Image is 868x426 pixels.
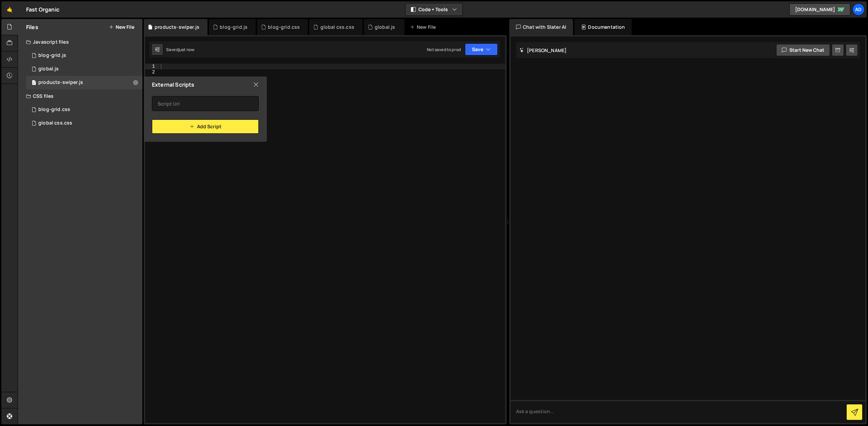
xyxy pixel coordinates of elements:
input: Script Url [152,96,259,111]
button: Add Script [152,119,259,134]
button: Save [465,43,498,55]
div: 17318/48331.css [26,103,142,116]
button: Code + Tools [406,3,462,16]
span: 1 [32,81,36,86]
div: global css.css [320,24,354,30]
button: New File [109,24,134,30]
div: CSS files [18,89,142,103]
div: blog-grid.css [268,24,300,30]
div: 2 [145,69,159,75]
div: Not saved to prod [427,47,461,52]
div: blog-grid.js [220,24,248,30]
h2: Files [26,23,38,31]
div: just now [178,47,194,52]
div: 17318/48055.js [26,62,142,76]
div: products-swiper.js [38,80,83,86]
div: 17318/48054.css [26,116,142,130]
div: New File [410,24,438,30]
h2: [PERSON_NAME] [519,47,567,53]
div: blog-grid.js [38,52,66,59]
div: 17318/48332.js [26,49,142,62]
button: Start new chat [776,44,830,56]
div: global.js [375,24,395,30]
div: 17318/48398.js [26,76,142,89]
div: Javascript files [18,35,142,49]
a: [DOMAIN_NAME] [789,3,850,16]
div: Documentation [574,19,632,35]
div: global.js [38,66,59,72]
a: 🤙 [1,1,18,18]
div: Fast Organic [26,5,59,14]
div: Chat with Slater AI [509,19,573,35]
div: products-swiper.js [155,24,199,30]
div: Saved [166,47,194,52]
div: blog-grid.css [38,107,70,113]
div: 1 [145,64,159,69]
h2: External Scripts [152,81,195,88]
a: ad [852,3,865,16]
div: global css.css [38,120,72,126]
